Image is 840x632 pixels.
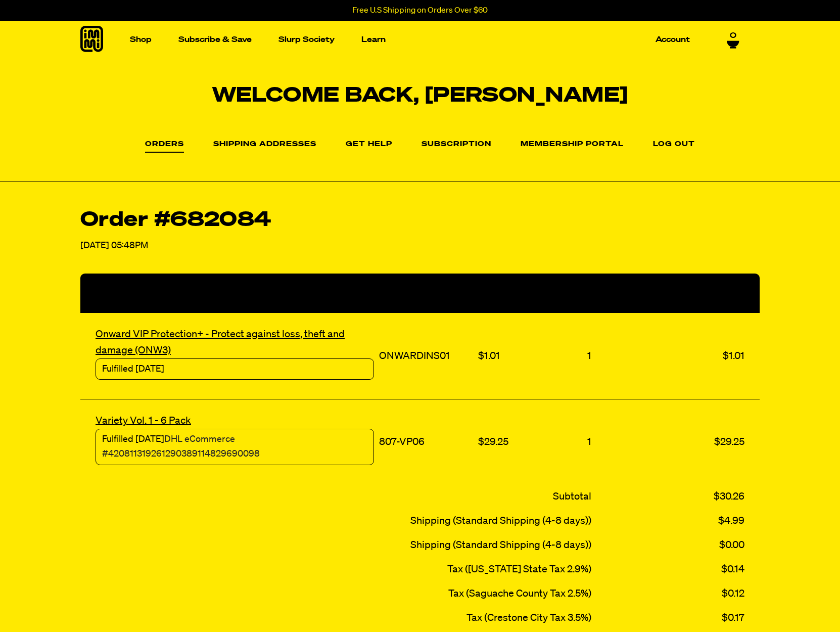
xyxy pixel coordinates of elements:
td: $4.99 [594,509,760,533]
td: $1.01 [594,313,760,399]
a: Slurp Society [274,32,339,48]
td: $0.17 [594,606,760,630]
a: Orders [145,141,184,153]
a: Get Help [346,141,392,149]
a: Subscribe & Save [174,32,256,48]
p: [DATE] 05:48PM [80,239,760,253]
a: 0 [727,30,739,48]
h2: Order #682084 [80,210,760,231]
th: Price [476,274,522,313]
th: Product [80,274,377,313]
td: $29.25 [594,399,760,484]
td: $1.01 [476,313,522,399]
a: Subscription [422,141,491,149]
a: Log out [653,141,695,149]
th: SKU [377,274,475,313]
td: $0.14 [594,557,760,581]
td: 1 [522,399,594,484]
a: Account [651,32,694,48]
a: Membership Portal [521,141,624,149]
td: 1 [522,313,594,399]
a: Onward VIP Protection+ - Protect against loss, theft and damage (ONW3) [96,329,345,355]
td: $0.00 [594,533,760,557]
a: Learn [357,32,390,48]
td: Tax (Crestone City Tax 3.5%) [80,606,594,630]
a: Variety Vol. 1 - 6 Pack [96,416,191,426]
a: Shipping Addresses [213,141,316,149]
th: Quantity [522,274,594,313]
td: $29.25 [476,399,522,484]
span: 0 [730,30,736,39]
td: ONWARDINS01 [377,313,475,399]
a: DHL eCommerce #420811319261290389114829690098 [102,435,260,459]
th: Total [594,274,760,313]
td: $30.26 [594,484,760,509]
td: Tax ([US_STATE] State Tax 2.9%) [80,557,594,581]
div: Fulfilled [DATE] [96,429,374,465]
td: Subtotal [80,484,594,509]
td: $0.12 [594,581,760,606]
td: Shipping (Standard Shipping (4-8 days)) [80,533,594,557]
td: Tax (Saguache County Tax 2.5%) [80,581,594,606]
div: Fulfilled [DATE] [96,358,374,380]
td: Shipping (Standard Shipping (4-8 days)) [80,509,594,533]
p: Free U.S Shipping on Orders Over $60 [352,6,488,15]
td: 807-VP06 [377,399,475,484]
a: Shop [126,32,156,48]
nav: Main navigation [126,21,694,58]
